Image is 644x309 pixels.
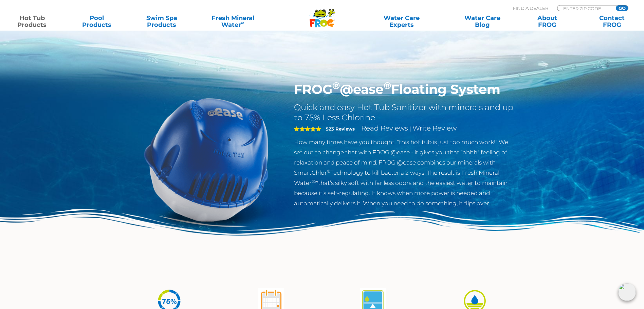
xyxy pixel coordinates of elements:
span: 5 [294,126,321,132]
a: Fresh MineralWater∞ [201,15,264,28]
img: hot-tub-product-atease-system.png [129,82,284,237]
sup: ®∞ [312,179,318,184]
a: Read Reviews [361,124,408,132]
a: Water CareBlog [457,15,508,28]
sup: ® [384,80,391,91]
strong: 523 Reviews [326,126,355,132]
h1: FROG @ease Floating System [294,82,516,97]
a: PoolProducts [72,15,122,28]
sup: ∞ [241,20,244,25]
sup: ® [327,169,330,174]
span: | [409,125,411,132]
h2: Quick and easy Hot Tub Sanitizer with minerals and up to 75% Less Chlorine [294,102,516,123]
input: Zip Code Form [563,5,608,11]
img: openIcon [618,283,636,301]
a: Water CareExperts [361,15,443,28]
a: Write Review [412,124,457,132]
a: Hot TubProducts [7,15,57,28]
a: ContactFROG [587,15,637,28]
p: Find A Dealer [513,5,548,11]
a: AboutFROG [522,15,572,28]
a: Swim SpaProducts [136,15,187,28]
sup: ® [332,80,340,91]
input: GO [616,5,628,11]
p: How many times have you thought, “this hot tub is just too much work!” We set out to change that ... [294,137,516,208]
